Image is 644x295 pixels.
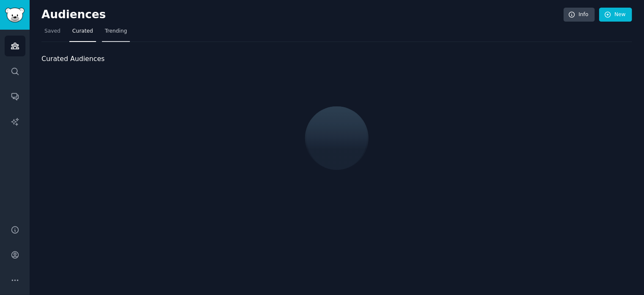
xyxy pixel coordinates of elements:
a: Trending [102,25,130,42]
span: Trending [105,28,127,35]
a: Saved [41,25,63,42]
a: Info [564,8,595,22]
span: Curated Audiences [41,54,105,64]
img: GummySearch logo [5,8,25,22]
a: New [599,8,632,22]
a: Curated [69,25,96,42]
span: Curated [72,28,93,35]
h2: Audiences [41,8,564,22]
span: Saved [44,28,61,35]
